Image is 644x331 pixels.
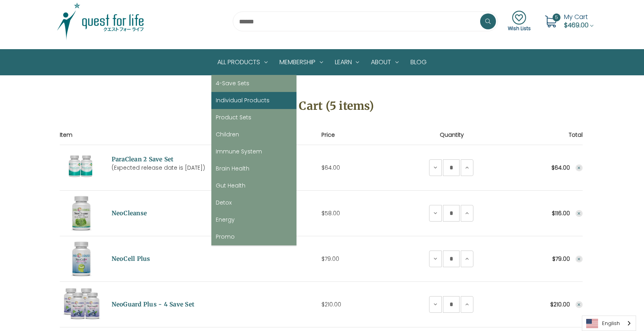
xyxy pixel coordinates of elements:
a: 4-Save Sets [211,75,296,92]
th: Item [60,131,321,145]
th: Quantity [408,131,496,145]
img: Quest Group [51,2,150,41]
a: Cart with 5 items [564,12,593,30]
a: Wish Lists [508,11,531,32]
strong: $210.00 [550,300,570,308]
div: Language [582,316,636,331]
button: Remove NeoGuard Plus - 4 Save Set from cart [576,301,583,308]
strong: $64.00 [551,164,570,172]
strong: $79.00 [552,255,570,263]
input: ParaClean 2 Save Set [443,159,460,176]
a: Membership [274,50,329,75]
th: Price [321,131,408,145]
a: About [365,50,405,75]
button: Remove ParaClean 2 Save Set from cart [576,165,583,172]
a: All Products [211,50,274,75]
th: Total [496,131,583,145]
span: $79.00 [321,255,339,263]
a: ParaClean 2 Save Set [112,155,174,164]
a: NeoCell Plus [112,254,150,264]
a: Learn [329,50,365,75]
a: Individual Products [211,92,296,109]
span: $469.00 [564,21,589,30]
a: Detox [211,194,296,211]
strong: $116.00 [552,209,570,217]
p: (Expected release date is [DATE]) [112,164,313,172]
button: Remove NeoCleanse from cart [576,210,583,217]
input: NeoGuard Plus - 4 Save Set [443,296,460,313]
h1: Your Cart (5 items) [60,98,585,114]
a: Energy [211,211,296,228]
a: Product Sets [211,109,296,126]
a: Blog [405,50,433,75]
span: 5 [553,13,560,21]
span: $210.00 [321,300,341,308]
input: NeoCleanse [443,205,460,222]
a: Immune System [211,143,296,160]
button: Remove NeoCell Plus from cart [576,256,583,263]
a: NeoCleanse [112,209,147,218]
a: Brain Health [211,160,296,177]
a: Gut Health [211,177,296,194]
input: NeoCell Plus [443,251,460,267]
aside: Language selected: English [582,316,636,331]
span: $64.00 [321,164,340,172]
span: $58.00 [321,209,340,217]
a: Promo [211,228,296,245]
span: My Cart [564,12,588,21]
a: English [582,316,636,331]
a: Children [211,126,296,143]
a: NeoGuard Plus - 4 Save Set [112,300,195,309]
